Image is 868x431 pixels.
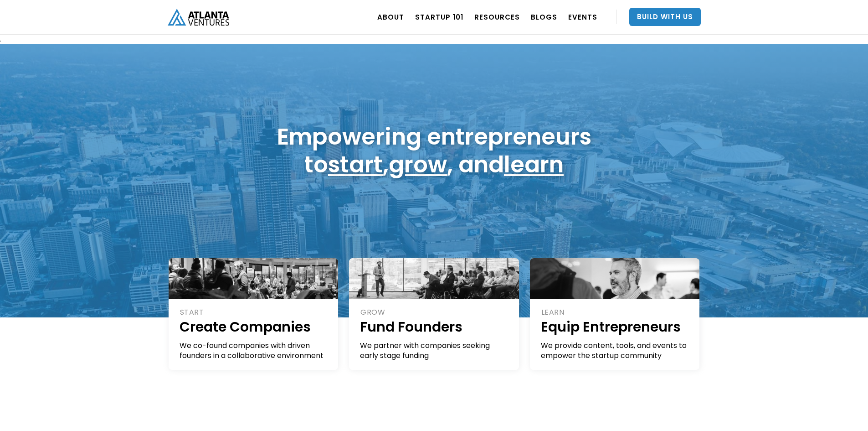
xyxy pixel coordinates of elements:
[180,307,329,317] div: START
[541,341,690,361] div: We provide content, tools, and events to empower the startup community
[360,307,509,317] div: GROW
[504,148,564,181] a: learn
[530,258,700,370] a: LEARNEquip EntrepreneursWe provide content, tools, and events to empower the startup community
[277,123,591,178] h1: Empowering entrepreneurs to , , and
[360,341,509,361] div: We partner with companies seeking early stage funding
[541,307,690,317] div: LEARN
[349,258,519,370] a: GROWFund FoundersWe partner with companies seeking early stage funding
[360,317,509,336] h1: Fund Founders
[541,317,690,336] h1: Equip Entrepreneurs
[328,148,383,181] a: start
[180,341,329,361] div: We co-found companies with driven founders in a collaborative environment
[389,148,447,181] a: grow
[180,317,329,336] h1: Create Companies
[169,258,339,370] a: STARTCreate CompaniesWe co-found companies with driven founders in a collaborative environment
[415,4,463,30] a: Startup 101
[568,4,597,30] a: EVENTS
[629,8,701,26] a: Build With Us
[377,4,404,30] a: ABOUT
[531,4,557,30] a: BLOGS
[474,4,520,30] a: RESOURCES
